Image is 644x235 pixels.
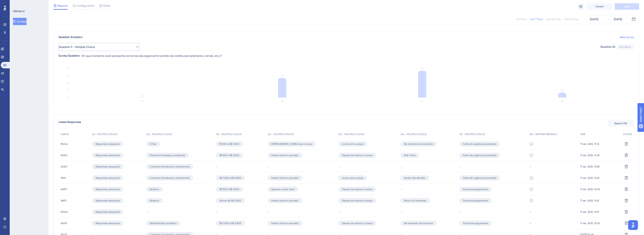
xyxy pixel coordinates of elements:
[338,210,340,214] span: -
[59,35,82,40] span: Question Analytics
[463,142,496,146] span: Falta de urgência percebida
[96,210,120,214] span: Responder pesquisa!
[67,74,69,77] tspan: 9
[271,188,295,191] span: Apenas o valor total
[271,222,299,225] span: Ambos (total e parcela)
[61,142,67,146] span: 35042
[338,165,340,168] span: -
[271,176,299,180] span: Ambos (total e parcela)
[404,176,425,180] span: Ainda não decidiu
[561,89,563,92] tspan: 2
[580,199,599,202] span: 17 set. 2025, 11:20
[271,142,312,146] span: [DEMOGRAPHIC_DATA] caso a caso
[282,100,283,103] text: B
[530,18,543,21] div: Last 7 Days
[590,17,598,22] div: [DATE]
[342,222,373,225] span: Depois de mostrar o preço
[82,53,222,58] span: Em que momento você apresenta as formas de pagamento (cartão de crédito, parcelamento, carnês, et...
[342,176,363,180] span: Junto com o preço
[460,165,461,168] span: -
[600,44,616,50] div: Question ID:
[13,18,27,25] button: Surveys
[61,222,67,225] span: 60675
[61,133,69,136] span: USER ID
[141,93,143,97] tspan: 0
[61,188,67,191] span: 40871
[580,154,600,157] span: 17 set. 2025, 14:39
[142,100,143,103] text: A
[13,10,25,13] div: FEEDBACK
[564,18,578,21] div: Last 90 Days
[404,222,433,225] span: No momento da consulta
[96,165,120,168] span: Responder pesquisa!
[150,142,156,146] span: Other
[338,133,364,136] span: Q5 - MULTIPLE CHOICE
[216,165,217,168] span: -
[96,222,120,225] span: Responder pesquisa!
[342,154,373,157] span: Depois de mostrar o preço
[401,133,427,136] span: Q6 - MULTIPLE CHOICE
[268,165,269,168] span: -
[342,199,373,202] span: Depois de mostrar o preço
[92,133,117,136] span: Q1 - MULTIPLE CHOICE
[587,3,612,10] button: Cancel
[61,210,68,214] span: 55504
[580,142,599,146] span: 17 set. 2025, 15:14
[271,199,299,202] span: Ambos (total e parcela)
[463,199,488,202] span: Forma de pagamento
[614,17,622,22] div: [DATE]
[61,154,67,157] span: 25602
[580,210,599,214] span: 17 set. 2025, 11:07
[61,176,66,180] span: 12921
[422,100,423,103] text: C
[401,210,402,214] span: -
[595,5,604,8] span: Cancel
[67,96,69,99] tspan: 0
[580,222,600,225] span: 17 set. 2025, 10:52
[216,133,242,136] span: Q3 - MULTIPLE CHOICE
[627,219,639,231] iframe: UserGuiding AI Assistant Launcher
[59,44,95,49] span: Question 5 - Multiple Choice
[281,74,283,78] tspan: 8
[268,133,294,136] span: Q4 - MULTIPLE CHOICE
[146,133,172,136] span: Q2 - MULTIPLE CHOICE
[529,165,576,168] div: -
[580,165,600,168] span: 17 set. 2025, 13:38
[96,154,120,157] span: Responder pesquisa!
[463,154,496,157] span: Falta de urgência percebida
[546,18,561,21] div: Last 30 Days
[59,53,80,58] div: Survey Question:
[150,199,159,202] span: Estético
[529,221,576,225] div: -
[61,199,66,202] span: 36613
[608,120,634,127] button: Export CSV
[460,210,461,214] span: -
[67,89,69,92] tspan: 3
[342,188,373,191] span: Depois de mostrar o preço
[57,3,68,8] span: Reports
[463,188,488,191] span: Forma de pagamento
[150,176,190,180] span: Corretivo (ortodontia, endodontia)
[615,122,627,125] span: Export CSV
[624,5,630,8] span: Save
[103,3,111,8] span: Editor
[219,199,241,202] span: Acima de R$ 3.000
[401,165,402,168] span: -
[150,188,159,191] span: Estético
[421,67,423,71] tspan: 11
[623,133,632,136] span: ACTION
[463,176,496,180] span: Falta de urgência percebida
[96,176,120,180] span: Responder pesquisa!
[219,188,239,191] span: R$ 501 a R$ 1.000
[529,210,576,214] div: -
[216,210,217,214] span: -
[150,165,190,168] span: Corretivo (ortodontia, endodontia)
[580,133,585,136] span: TIME
[580,176,600,180] span: 17 set. 2025, 12:49
[219,176,241,180] span: R$ 1.001 a R$ 3.000
[150,222,177,225] span: Reabilitação/protético
[562,100,563,103] text: D
[219,142,239,146] span: R$ 501 a R$ 1.000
